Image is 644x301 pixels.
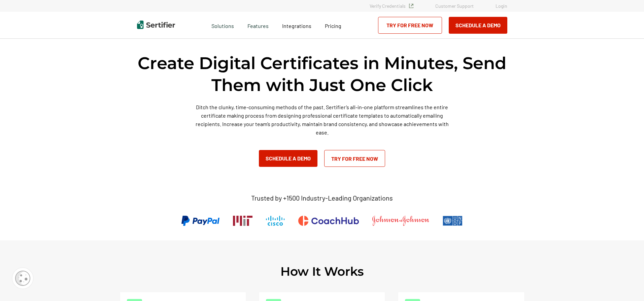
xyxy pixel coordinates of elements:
[610,269,644,301] div: Widget de chat
[137,21,175,29] img: Sertifier | Digital Credentialing Platform
[282,23,311,29] span: Integrations
[193,103,452,137] p: Ditch the clunky, time-consuming methods of the past. Sertifier’s all-in-one platform streamlines...
[372,216,429,226] img: Johnson & Johnson
[280,264,364,279] h2: How It Works
[325,21,341,29] a: Pricing
[443,216,463,226] img: UNDP
[325,23,341,29] span: Pricing
[370,3,413,9] a: Verify Credentials
[282,21,311,29] a: Integrations
[496,3,507,9] a: Login
[610,269,644,301] iframe: Chat Widget
[137,52,507,96] h1: Create Digital Certificates in Minutes, Send Them with Just One Click
[298,216,359,226] img: CoachHub
[259,150,317,167] button: Schedule a Demo
[378,17,442,34] a: Try for Free Now
[435,3,474,9] a: Customer Support
[233,216,252,226] img: Massachusetts Institute of Technology
[324,150,385,167] a: Try for Free Now
[409,4,413,8] img: Verified
[266,216,285,226] img: Cisco
[247,21,269,29] span: Features
[449,17,507,34] button: Schedule a Demo
[15,271,30,286] img: Cookie Popup Icon
[211,21,234,29] span: Solutions
[181,216,219,226] img: PayPal
[251,194,393,202] p: Trusted by +1500 Industry-Leading Organizations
